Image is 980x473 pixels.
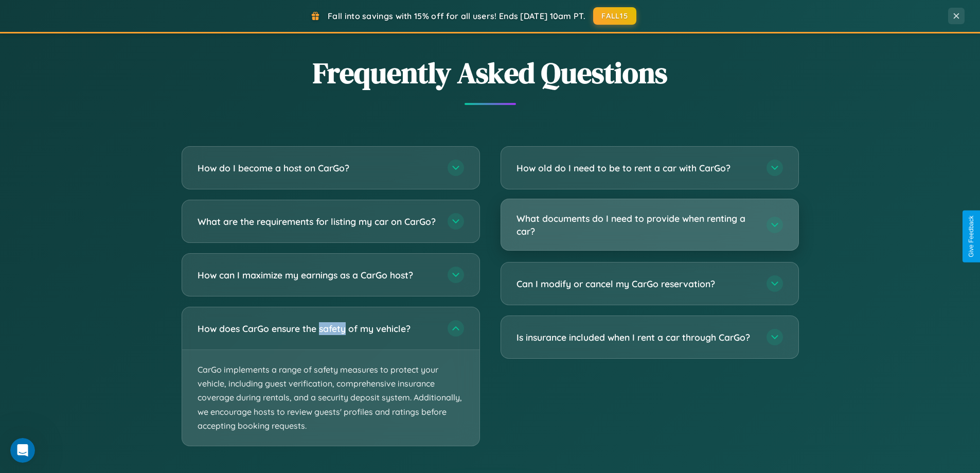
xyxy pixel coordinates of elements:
[182,53,799,93] h2: Frequently Asked Questions
[516,331,756,344] h3: Is insurance included when I rent a car through CarGo?
[593,7,636,25] button: FALL15
[516,162,756,174] h3: How old do I need to be to rent a car with CarGo?
[10,438,35,463] iframe: Intercom live chat
[198,162,437,174] h3: How do I become a host on CarGo?
[198,215,437,228] h3: What are the requirements for listing my car on CarGo?
[516,212,756,237] h3: What documents do I need to provide when renting a car?
[198,269,437,282] h3: How can I maximize my earnings as a CarGo host?
[968,216,975,257] div: Give Feedback
[182,350,479,446] p: CarGo implements a range of safety measures to protect your vehicle, including guest verification...
[516,277,756,290] h3: Can I modify or cancel my CarGo reservation?
[328,11,585,21] span: Fall into savings with 15% off for all users! Ends [DATE] 10am PT.
[198,322,437,335] h3: How does CarGo ensure the safety of my vehicle?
